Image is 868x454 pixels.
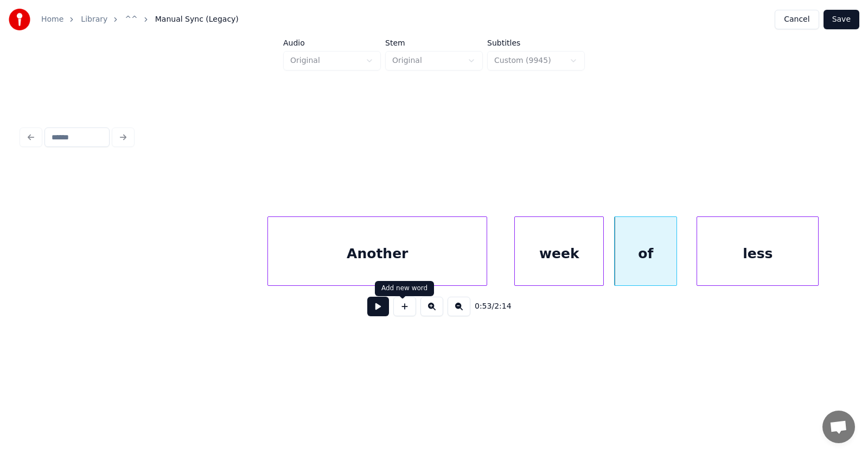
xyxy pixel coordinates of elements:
[155,14,239,25] span: Manual Sync (Legacy)
[125,14,137,25] a: ^^
[41,14,239,25] nav: breadcrumb
[81,14,107,25] a: Library
[487,39,585,47] label: Subtitles
[385,39,483,47] label: Stem
[475,301,492,312] span: 0:53
[775,10,819,29] button: Cancel
[475,301,501,312] div: /
[41,14,63,25] a: Home
[9,9,30,30] img: youka
[824,10,859,29] button: Save
[822,411,855,443] a: Open chat
[494,301,511,312] span: 2:14
[283,39,381,47] label: Audio
[381,284,427,293] div: Add new word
